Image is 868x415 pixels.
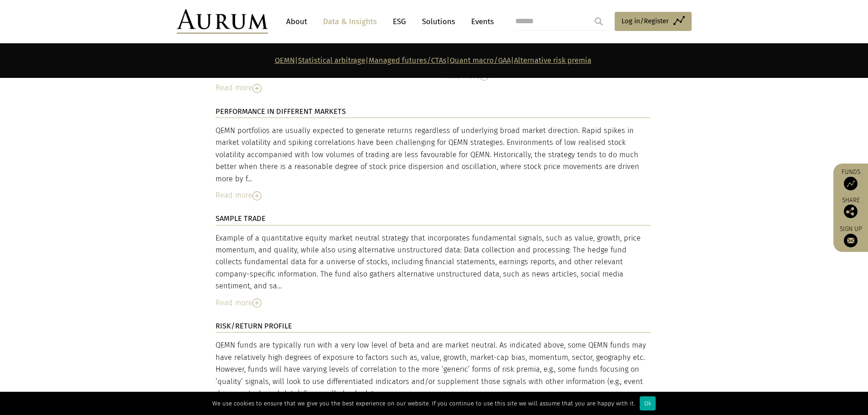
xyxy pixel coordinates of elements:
[615,12,692,31] a: Log in/Register
[838,225,863,247] a: Sign up
[275,56,295,65] a: QEMN
[514,56,591,65] a: Alternative risk premia
[640,396,656,410] div: Ok
[844,234,858,247] img: Sign up to our newsletter
[298,56,365,65] a: Statistical arbitrage
[252,298,262,307] img: Read More
[844,205,858,218] img: Share this post
[216,339,651,400] div: QEMN funds are typically run with a very low level of beta and are market neutral. As indicated a...
[369,56,447,65] a: Managed futures/CTAs
[216,214,266,223] strong: SAMPLE TRADE
[275,56,591,65] strong: | | | |
[450,56,511,65] a: Quant macro/GAA
[282,13,312,30] a: About
[216,125,651,185] div: QEMN portfolios are usually expected to generate returns regardless of underlying broad market di...
[216,190,651,201] div: Read more
[177,9,268,34] img: Aurum
[216,297,651,309] div: Read more
[216,82,423,94] div: Read more
[216,322,292,330] strong: RISK/RETURN PROFILE
[467,13,494,30] a: Events
[388,13,411,30] a: ESG
[417,13,460,30] a: Solutions
[216,107,346,116] strong: PERFORMANCE IN DIFFERENT MARKETS
[844,177,858,190] img: Access Funds
[252,84,262,93] img: Read More
[216,232,651,292] div: Example of a quantitative equity market neutral strategy that incorporates fundamental signals, s...
[252,191,262,200] img: Read More
[621,15,669,26] span: Log in/Register
[590,12,608,31] input: Submit
[838,197,863,218] div: Share
[838,168,863,190] a: Funds
[318,13,381,30] a: Data & Insights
